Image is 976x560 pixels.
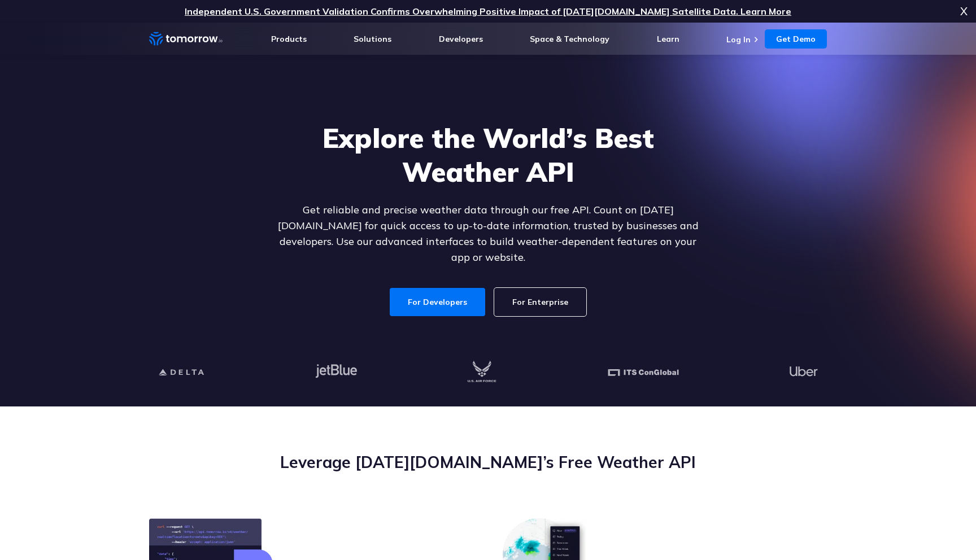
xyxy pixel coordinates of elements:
h1: Explore the World’s Best Weather API [270,121,706,189]
h2: Leverage [DATE][DOMAIN_NAME]’s Free Weather API [149,452,827,473]
a: Log In [726,34,751,45]
a: Independent U.S. Government Validation Confirms Overwhelming Positive Impact of [DATE][DOMAIN_NAM... [185,6,791,17]
a: Space & Technology [530,34,609,44]
a: Learn [657,34,679,44]
a: For Enterprise [494,288,586,316]
a: Get Demo [765,29,827,49]
a: Home link [149,30,223,47]
p: Get reliable and precise weather data through our free API. Count on [DATE][DOMAIN_NAME] for quic... [270,202,706,265]
a: For Developers [390,288,485,316]
a: Products [271,34,307,44]
a: Developers [439,34,483,44]
a: Solutions [354,34,391,44]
